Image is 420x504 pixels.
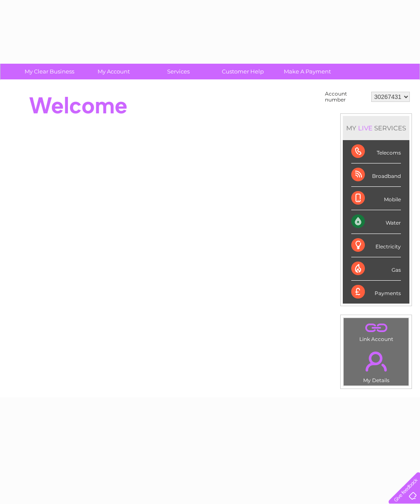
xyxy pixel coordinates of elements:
[351,234,401,257] div: Electricity
[351,281,401,304] div: Payments
[346,346,406,376] a: .
[323,89,369,105] td: Account number
[351,163,401,187] div: Broadband
[272,64,342,79] a: Make A Payment
[343,344,409,386] td: My Details
[351,257,401,281] div: Gas
[208,64,278,79] a: Customer Help
[79,64,149,79] a: My Account
[343,318,409,344] td: Link Account
[356,124,374,132] div: LIVE
[351,210,401,234] div: Water
[351,140,401,163] div: Telecoms
[346,320,406,335] a: .
[14,64,84,79] a: My Clear Business
[351,187,401,210] div: Mobile
[343,116,409,140] div: MY SERVICES
[143,64,213,79] a: Services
